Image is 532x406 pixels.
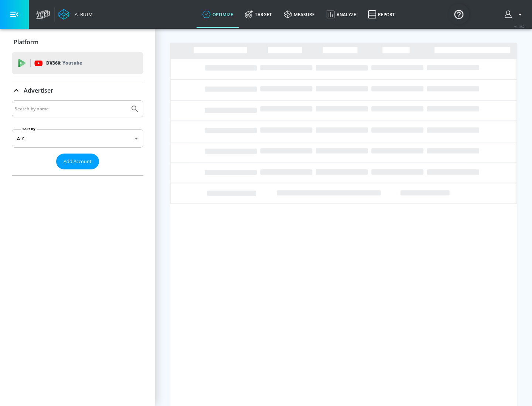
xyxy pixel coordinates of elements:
nav: list of Advertiser [12,169,143,175]
a: Target [239,1,278,28]
div: A-Z [12,129,143,148]
a: Analyze [321,1,362,28]
div: Atrium [72,11,93,18]
p: Platform [14,38,38,46]
a: Report [362,1,401,28]
div: Advertiser [12,100,143,175]
button: Open Resource Center [449,4,469,24]
a: Atrium [58,9,93,20]
p: Advertiser [24,86,53,94]
div: Advertiser [12,80,143,101]
a: measure [278,1,321,28]
input: Search by name [15,104,127,114]
p: Youtube [62,59,82,67]
div: DV360: Youtube [12,52,143,74]
button: Add Account [56,154,99,169]
span: Add Account [64,157,92,166]
p: DV360: [46,59,82,67]
div: Platform [12,32,143,52]
a: optimize [197,1,239,28]
span: v 4.19.0 [514,24,525,28]
label: Sort By [21,127,37,131]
